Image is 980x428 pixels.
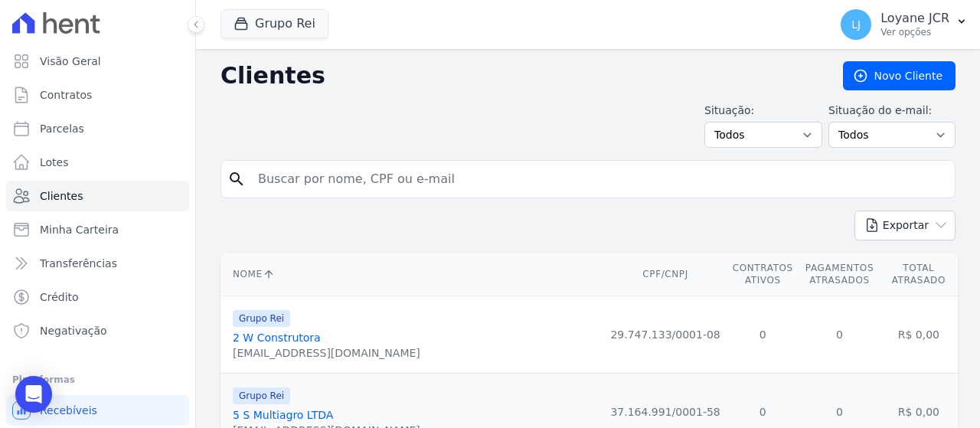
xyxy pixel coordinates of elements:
[843,61,955,90] a: Novo Cliente
[6,315,189,346] a: Negativação
[880,26,949,38] p: Ver opções
[220,9,328,38] button: Grupo Rei
[604,253,726,296] th: CPF/CNPJ
[6,395,189,426] a: Recebíveis
[233,332,321,344] a: 2 W Construtora
[727,296,799,374] td: 0
[233,310,290,327] span: Grupo Rei
[604,296,726,374] td: 29.747.133/0001-08
[854,211,955,240] button: Exportar
[6,181,189,211] a: Clientes
[6,147,189,178] a: Lotes
[828,3,980,46] button: LJ Loyane JCR Ver opções
[6,282,189,312] a: Crédito
[220,62,818,90] h2: Clientes
[40,256,117,271] span: Transferências
[851,19,861,30] span: LJ
[40,222,119,237] span: Minha Carteira
[40,155,69,170] span: Lotes
[40,323,107,338] span: Negativação
[15,376,52,413] div: Open Intercom Messenger
[40,403,97,418] span: Recebíveis
[12,371,183,389] div: Plataformas
[880,296,957,374] td: R$ 0,00
[6,214,189,245] a: Minha Carteira
[40,121,84,136] span: Parcelas
[227,170,246,188] i: search
[220,253,604,296] th: Nome
[727,253,799,296] th: Contratos Ativos
[233,387,290,404] span: Grupo Rei
[704,103,822,119] label: Situação:
[6,248,189,279] a: Transferências
[799,296,880,374] td: 0
[828,103,955,119] label: Situação do e-mail:
[233,409,333,421] a: 5 S Multiagro LTDA
[233,345,420,361] div: [EMAIL_ADDRESS][DOMAIN_NAME]
[6,46,189,77] a: Visão Geral
[6,113,189,144] a: Parcelas
[40,87,92,103] span: Contratos
[40,54,101,69] span: Visão Geral
[40,289,79,305] span: Crédito
[249,164,949,194] input: Buscar por nome, CPF ou e-mail
[880,253,957,296] th: Total Atrasado
[40,188,83,204] span: Clientes
[799,253,880,296] th: Pagamentos Atrasados
[880,11,949,26] p: Loyane JCR
[6,80,189,110] a: Contratos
